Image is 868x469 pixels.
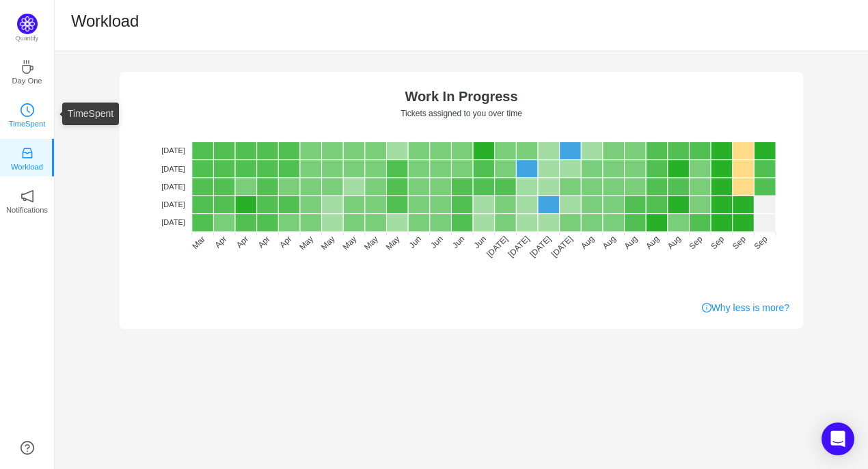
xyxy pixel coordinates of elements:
tspan: May [319,234,337,252]
tspan: Sep [688,234,705,251]
tspan: Jun [472,234,489,250]
tspan: [DATE] [550,234,575,259]
tspan: May [297,234,315,252]
tspan: Aug [666,234,683,251]
div: Open Intercom Messenger [822,423,854,455]
tspan: [DATE] [161,146,185,155]
tspan: Jun [407,234,424,250]
tspan: Apr [256,234,272,250]
tspan: Sep [752,234,769,251]
tspan: Jun [429,234,445,250]
tspan: Aug [622,234,639,251]
tspan: Sep [731,234,748,251]
p: Workload [11,161,43,173]
tspan: Mar [190,234,207,252]
tspan: May [362,234,380,252]
tspan: [DATE] [161,183,185,191]
tspan: [DATE] [528,234,553,259]
tspan: May [384,234,402,252]
tspan: Aug [601,234,618,251]
a: icon: notificationNotifications [21,193,34,207]
tspan: [DATE] [161,165,185,173]
text: Work In Progress [405,89,517,104]
p: Quantify [16,34,39,44]
p: Day One [12,75,42,87]
p: TimeSpent [9,118,46,130]
text: Tickets assigned to you over time [401,109,522,118]
tspan: [DATE] [161,200,185,209]
i: icon: info-circle [702,303,711,312]
a: Why less is more? [702,301,789,315]
tspan: [DATE] [161,218,185,226]
tspan: Sep [709,234,726,251]
tspan: Apr [213,234,228,250]
h1: Workload [71,11,139,31]
tspan: [DATE] [506,234,532,259]
i: icon: clock-circle [21,103,34,117]
tspan: Jun [450,234,467,250]
p: Notifications [6,204,48,216]
i: icon: coffee [21,60,34,74]
a: icon: coffeeDay One [21,64,34,78]
tspan: Aug [644,234,661,251]
a: icon: question-circle [21,441,34,455]
tspan: Apr [277,234,293,250]
tspan: Aug [579,234,596,251]
a: icon: clock-circleTimeSpent [21,107,34,121]
img: Quantify [17,14,38,34]
tspan: [DATE] [485,234,510,259]
i: icon: inbox [21,146,34,160]
tspan: May [340,234,358,252]
a: icon: inboxWorkload [21,150,34,164]
i: icon: notification [21,189,34,203]
tspan: Apr [234,234,250,250]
